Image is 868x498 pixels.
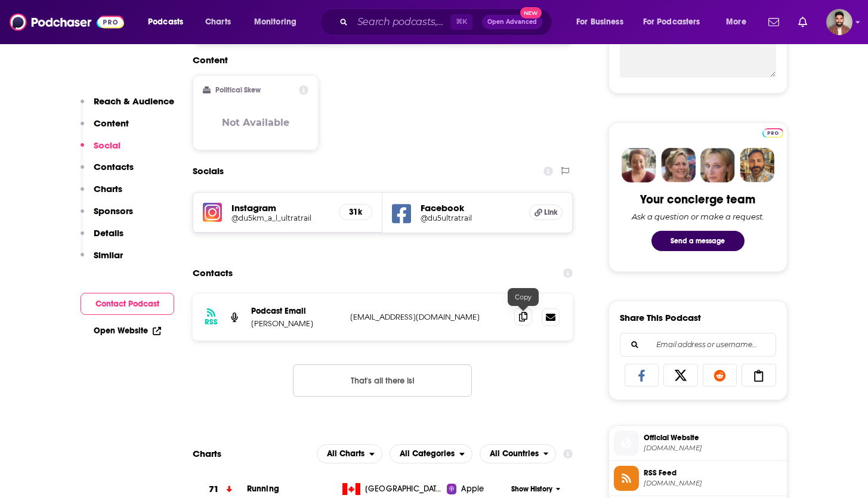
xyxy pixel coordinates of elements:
a: @du5ultratrail [421,214,520,222]
p: Podcast Email [251,306,341,316]
span: New [520,7,542,18]
button: Sponsors [81,205,133,227]
img: Podchaser - Follow, Share and Rate Podcasts [10,11,124,33]
a: Pro website [762,126,783,138]
h2: Charts [193,448,221,459]
h2: Categories [390,444,472,463]
p: [EMAIL_ADDRESS][DOMAIN_NAME] [350,312,505,322]
button: Send a message [651,231,745,251]
a: Apple [447,483,507,495]
span: All Countries [490,450,539,458]
button: Contact Podcast [81,293,174,315]
h2: Socials [193,160,224,183]
button: Content [81,117,129,140]
button: Nothing here. [293,364,472,397]
p: Contacts [94,161,134,172]
div: Copy [508,288,539,306]
button: open menu [718,13,761,32]
div: Your concierge team [640,192,755,207]
h2: Platforms [317,444,382,463]
a: Link [529,205,563,220]
p: Content [94,117,129,129]
p: Sponsors [94,205,133,216]
span: ⌘ K [450,14,472,30]
img: User Profile [826,9,852,35]
span: Show History [511,484,552,494]
span: Monitoring [254,14,296,30]
img: Jules Profile [700,148,735,183]
div: Search podcasts, credits, & more... [331,8,564,36]
button: Charts [81,183,122,205]
p: Social [94,140,121,151]
span: podcast.ausha.co [644,444,782,453]
button: open menu [480,444,557,463]
button: open menu [246,13,312,32]
a: Copy Link [742,364,776,386]
div: Search followers [620,333,776,357]
p: [PERSON_NAME] [251,318,341,329]
p: Similar [94,249,123,261]
h2: Political Skew [215,86,261,94]
span: Open Advanced [487,19,537,25]
h2: Content [193,54,564,66]
span: More [726,14,746,30]
button: Details [81,227,123,249]
a: Open Website [94,326,161,336]
h5: Instagram [231,202,330,214]
span: For Business [576,14,623,30]
a: Charts [197,13,238,32]
span: Official Website [644,432,782,443]
h3: Share This Podcast [620,312,701,323]
span: All Charts [327,450,365,458]
span: Podcasts [148,14,183,30]
input: Email address or username... [630,333,766,356]
button: open menu [317,444,382,463]
h2: Countries [480,444,557,463]
a: Running [247,484,279,494]
a: RSS Feed[DOMAIN_NAME] [614,466,782,491]
img: iconImage [203,203,222,222]
button: open menu [635,13,718,32]
button: Show History [507,484,564,494]
span: Link [544,208,558,217]
span: All Categories [400,450,455,458]
a: @du5km_a_l_ultratrail [231,214,330,222]
button: Reach & Audience [81,95,174,117]
p: Reach & Audience [94,95,174,107]
span: Canada [365,483,443,495]
div: Ask a question or make a request. [632,212,764,221]
h3: Not Available [222,117,289,128]
span: Charts [205,14,231,30]
button: open menu [140,13,199,32]
button: Similar [81,249,123,271]
img: Sydney Profile [622,148,656,183]
a: Official Website[DOMAIN_NAME] [614,431,782,456]
span: RSS Feed [644,468,782,478]
p: Charts [94,183,122,194]
h3: RSS [205,317,218,327]
button: Social [81,140,121,162]
img: Jon Profile [740,148,774,183]
h5: 31k [349,207,362,217]
button: Show profile menu [826,9,852,35]
a: Share on X/Twitter [663,364,698,386]
p: Details [94,227,123,239]
a: Show notifications dropdown [764,12,784,32]
a: Share on Reddit [703,364,737,386]
img: Podchaser Pro [762,128,783,138]
a: Share on Facebook [625,364,659,386]
h5: Facebook [421,202,520,214]
h3: 71 [209,482,219,496]
button: open menu [390,444,472,463]
h2: Contacts [193,262,233,284]
img: Barbara Profile [661,148,696,183]
span: For Podcasters [643,14,700,30]
span: feed.ausha.co [644,479,782,488]
span: Logged in as calmonaghan [826,9,852,35]
a: [GEOGRAPHIC_DATA] [338,483,447,495]
button: open menu [568,13,638,32]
